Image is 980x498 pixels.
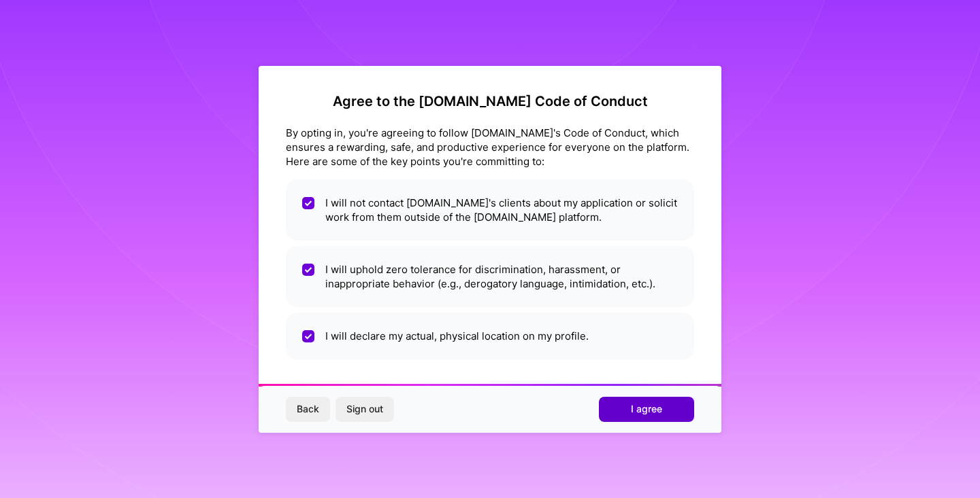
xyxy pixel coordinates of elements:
[286,179,694,241] li: I will not contact [DOMAIN_NAME]'s clients about my application or solicit work from them outside...
[286,126,694,168] div: By opting in, you're agreeing to follow [DOMAIN_NAME]'s Code of Conduct, which ensures a rewardin...
[286,313,694,359] li: I will declare my actual, physical location on my profile.
[631,402,662,416] span: I agree
[297,402,319,416] span: Back
[599,397,694,421] button: I agree
[336,397,394,421] button: Sign out
[286,93,694,109] h2: Agree to the [DOMAIN_NAME] Code of Conduct
[346,402,383,416] span: Sign out
[286,246,694,307] li: I will uphold zero tolerance for discrimination, harassment, or inappropriate behavior (e.g., der...
[286,397,330,421] button: Back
